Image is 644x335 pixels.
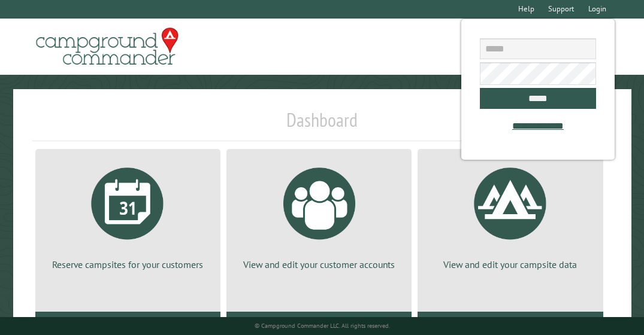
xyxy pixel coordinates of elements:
[32,23,182,70] img: Campground Commander
[432,159,588,271] a: View and edit your campsite data
[50,159,206,271] a: Reserve campsites for your customers
[432,258,588,271] p: View and edit your campsite data
[32,108,612,141] h1: Dashboard
[255,322,390,330] small: © Campground Commander LLC. All rights reserved.
[241,258,397,271] p: View and edit your customer accounts
[241,159,397,271] a: View and edit your customer accounts
[50,258,206,271] p: Reserve campsites for your customers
